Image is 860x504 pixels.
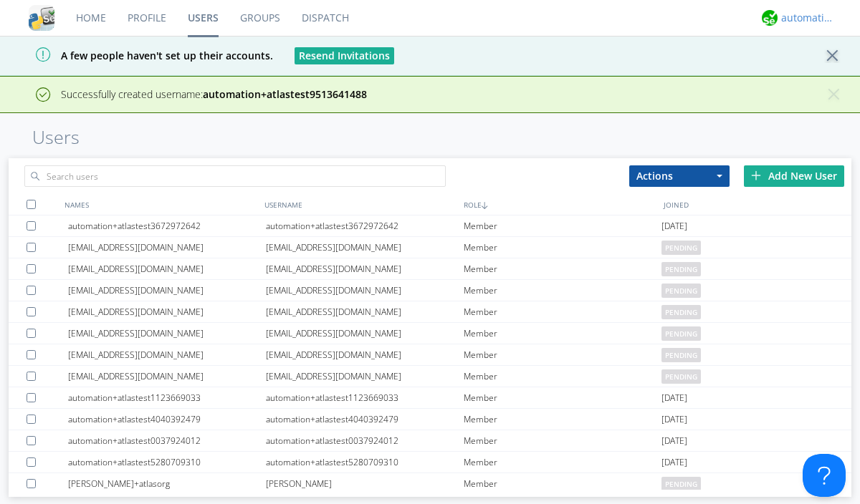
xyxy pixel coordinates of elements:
span: pending [661,241,701,255]
a: [EMAIL_ADDRESS][DOMAIN_NAME][EMAIL_ADDRESS][DOMAIN_NAME]Memberpending [9,280,851,301]
div: [PERSON_NAME]+atlasorg [68,473,266,494]
input: Search users [24,165,446,187]
span: pending [661,369,701,384]
div: [EMAIL_ADDRESS][DOMAIN_NAME] [266,301,464,322]
div: USERNAME [261,194,461,215]
div: [EMAIL_ADDRESS][DOMAIN_NAME] [266,280,464,301]
a: [EMAIL_ADDRESS][DOMAIN_NAME][EMAIL_ADDRESS][DOMAIN_NAME]Memberpending [9,237,851,258]
span: Successfully created username: [61,87,367,101]
img: cddb5a64eb264b2086981ab96f4c1ba7 [29,5,54,31]
img: d2d01cd9b4174d08988066c6d424eccd [762,10,778,26]
div: Member [464,280,661,301]
div: automation+atlastest3672972642 [68,215,266,236]
a: [EMAIL_ADDRESS][DOMAIN_NAME][EMAIL_ADDRESS][DOMAIN_NAME]Memberpending [9,301,851,323]
div: Member [464,323,661,344]
div: [PERSON_NAME] [266,473,464,494]
a: automation+atlastest3672972642automation+atlastest3672972642Member[DATE] [9,215,851,237]
div: automation+atlastest4040392479 [68,409,266,430]
div: Member [464,215,661,236]
span: pending [661,326,701,341]
div: automation+atlastest1123669033 [68,387,266,408]
div: [EMAIL_ADDRESS][DOMAIN_NAME] [68,323,266,344]
div: Member [464,237,661,258]
div: automation+atlastest1123669033 [266,387,464,408]
div: Member [464,452,661,472]
div: Member [464,387,661,408]
div: [EMAIL_ADDRESS][DOMAIN_NAME] [266,344,464,365]
div: automation+atlastest5280709310 [266,452,464,472]
div: Member [464,473,661,494]
span: pending [661,477,701,491]
a: [EMAIL_ADDRESS][DOMAIN_NAME][EMAIL_ADDRESS][DOMAIN_NAME]Memberpending [9,323,851,344]
div: [EMAIL_ADDRESS][DOMAIN_NAME] [68,237,266,258]
a: automation+atlastest1123669033automation+atlastest1123669033Member[DATE] [9,387,851,409]
div: NAMES [61,194,261,215]
a: automation+atlastest5280709310automation+atlastest5280709310Member[DATE] [9,452,851,473]
div: automation+atlastest3672972642 [266,215,464,236]
span: pending [661,283,701,298]
span: A few people haven't set up their accounts. [11,49,273,62]
div: Member [464,258,661,279]
div: [EMAIL_ADDRESS][DOMAIN_NAME] [68,280,266,301]
a: automation+atlastest4040392479automation+atlastest4040392479Member[DATE] [9,409,851,430]
button: Actions [629,165,730,187]
iframe: Toggle Customer Support [803,454,846,497]
a: [EMAIL_ADDRESS][DOMAIN_NAME][EMAIL_ADDRESS][DOMAIN_NAME]Memberpending [9,258,851,280]
span: pending [661,262,701,276]
span: [DATE] [661,387,687,409]
div: [EMAIL_ADDRESS][DOMAIN_NAME] [266,323,464,344]
span: pending [661,348,701,362]
span: [DATE] [661,409,687,430]
div: [EMAIL_ADDRESS][DOMAIN_NAME] [68,344,266,365]
div: automation+atlastest5280709310 [68,452,266,472]
div: [EMAIL_ADDRESS][DOMAIN_NAME] [68,301,266,322]
div: Member [464,344,661,365]
div: [EMAIL_ADDRESS][DOMAIN_NAME] [68,366,266,387]
div: Member [464,430,661,451]
div: [EMAIL_ADDRESS][DOMAIN_NAME] [266,366,464,387]
span: [DATE] [661,215,687,237]
span: pending [661,305,701,319]
div: automation+atlas [781,11,835,25]
span: [DATE] [661,452,687,473]
div: Member [464,409,661,430]
strong: automation+atlastest9513641488 [203,87,367,101]
div: automation+atlastest0037924012 [68,430,266,451]
a: [EMAIL_ADDRESS][DOMAIN_NAME][EMAIL_ADDRESS][DOMAIN_NAME]Memberpending [9,344,851,366]
span: [DATE] [661,430,687,452]
a: automation+atlastest0037924012automation+atlastest0037924012Member[DATE] [9,430,851,452]
button: Resend Invitations [295,47,394,64]
div: ROLE [460,194,660,215]
div: Member [464,366,661,387]
img: plus.svg [751,170,761,180]
div: automation+atlastest0037924012 [266,430,464,451]
div: Member [464,301,661,322]
div: Add New User [744,165,844,187]
div: JOINED [660,194,860,215]
div: [EMAIL_ADDRESS][DOMAIN_NAME] [266,258,464,279]
div: [EMAIL_ADDRESS][DOMAIN_NAME] [266,237,464,258]
div: automation+atlastest4040392479 [266,409,464,430]
a: [PERSON_NAME]+atlasorg[PERSON_NAME]Memberpending [9,473,851,495]
a: [EMAIL_ADDRESS][DOMAIN_NAME][EMAIL_ADDRESS][DOMAIN_NAME]Memberpending [9,366,851,387]
div: [EMAIL_ADDRESS][DOMAIN_NAME] [68,258,266,279]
